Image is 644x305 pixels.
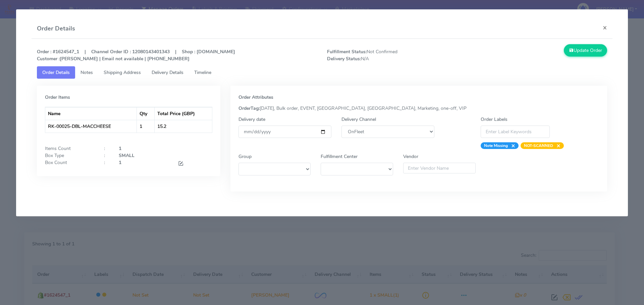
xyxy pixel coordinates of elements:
span: Delivery Details [152,69,183,76]
span: Timeline [194,69,211,76]
label: Fulfillment Center [321,153,358,160]
div: : [99,145,114,152]
h4: Order Details [37,24,75,33]
td: 15.2 [155,120,212,133]
span: Not Confirmed N/A [322,48,467,62]
span: Order Details [42,69,70,76]
span: × [508,142,515,149]
strong: Customer : [37,56,60,62]
div: [DATE], Bulk order, EVENT, [GEOGRAPHIC_DATA], [GEOGRAPHIC_DATA], Marketing, one-off, VIP [233,105,604,112]
strong: 1 [119,159,121,166]
button: Update Order [564,44,607,57]
label: Vendor [403,153,418,160]
td: 1 [137,120,155,133]
strong: SMALL [119,152,135,159]
input: Enter Label Keywords [481,126,550,138]
label: Order Labels [481,116,507,123]
label: Delivery date [238,116,265,123]
div: Items Count [40,145,99,152]
ul: Tabs [37,66,607,79]
strong: Fulfillment Status: [327,49,367,55]
strong: NOT-SCANNED [524,143,553,148]
span: Notes [80,69,93,76]
strong: 1 [119,145,121,152]
span: Shipping Address [104,69,141,76]
th: Name [45,107,137,120]
div: Box Count [40,159,99,168]
strong: Note Missing [484,143,508,148]
div: : [99,159,114,168]
input: Enter Vendor Name [403,163,476,173]
button: Close [597,19,612,36]
div: : [99,152,114,159]
span: × [553,142,560,149]
strong: Order : #1624547_1 | Channel Order ID : 12080143401343 | Shop : [DOMAIN_NAME] [PERSON_NAME] | Ema... [37,49,235,62]
strong: OrderTag: [238,105,260,111]
strong: Order Items [45,94,70,100]
label: Group [238,153,252,160]
th: Total Price (GBP) [155,107,212,120]
label: Delivery Channel [341,116,376,123]
td: RK-00025-DBL-MACCHEESE [45,120,137,133]
strong: Delivery Status: [327,56,361,62]
th: Qty [137,107,155,120]
div: Box Type [40,152,99,159]
strong: Order Attributes [238,94,273,100]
